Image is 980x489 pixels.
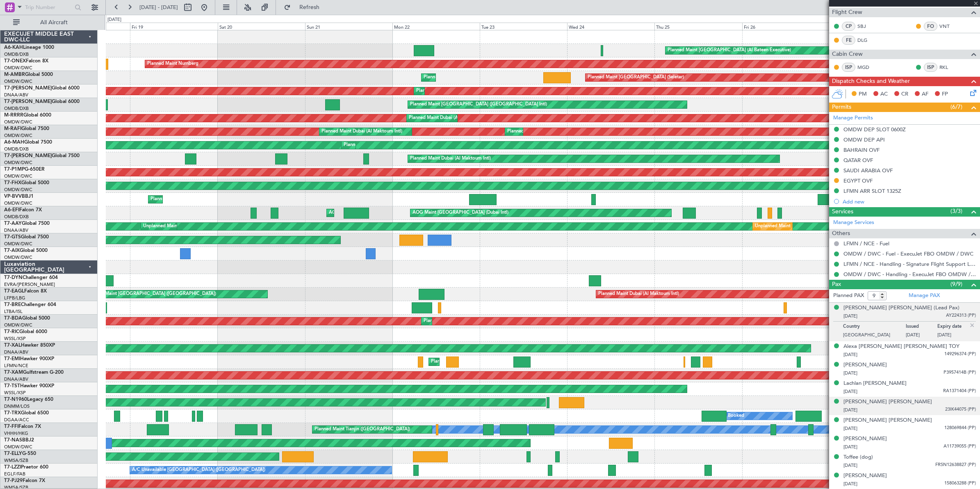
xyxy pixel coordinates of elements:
[130,23,217,30] div: Fri 19
[431,356,509,368] div: Planned Maint [GEOGRAPHIC_DATA]
[950,207,962,215] span: (3/3)
[4,343,55,348] a: T7-XALHawker 850XP
[943,388,976,395] span: RA1371404 (PP)
[392,23,480,30] div: Mon 22
[944,443,976,450] span: A11739055 (PP)
[4,302,21,307] span: T7-BRE
[4,65,32,71] a: OMDW/DWC
[4,417,29,423] a: DGAA/ACC
[4,99,52,104] span: T7-[PERSON_NAME]
[4,356,54,361] a: T7-EMIHawker 900XP
[344,139,481,151] div: Planned Maint [GEOGRAPHIC_DATA] ([GEOGRAPHIC_DATA] Intl)
[4,384,54,388] a: T7-TSTHawker 900XP
[4,397,27,402] span: T7-N1960
[4,384,20,388] span: T7-TST
[4,119,32,125] a: OMDW/DWC
[843,444,857,450] span: [DATE]
[939,23,958,30] a: VNT
[4,281,55,288] a: EVRA/[PERSON_NAME]
[4,403,30,409] a: DNMM/LOS
[4,59,48,64] a: T7-ONEXFalcon 8X
[843,260,976,267] a: LFMN / NCE - Handling - Signature Flight Support LFMN / NCE
[4,438,34,443] a: T7-NASBBJ2
[843,146,880,153] div: BAHRAIN OVF
[4,173,32,179] a: OMDW/DWC
[718,410,744,422] div: A/C Booked
[4,322,32,328] a: OMDW/DWC
[218,23,305,30] div: Sat 20
[321,126,402,138] div: Planned Maint Dubai (Al Maktoum Intl)
[4,424,41,429] a: T7-FFIFalcon 7X
[843,462,857,468] span: [DATE]
[4,221,50,226] a: T7-AAYGlobal 7500
[859,90,867,98] span: PM
[924,63,937,72] div: ISP
[4,153,52,158] span: T7-[PERSON_NAME]
[833,292,864,300] label: Planned PAX
[4,397,53,402] a: T7-N1960Legacy 650
[4,329,47,334] a: T7-RICGlobal 6000
[4,181,49,185] a: T7-FHXGlobal 5000
[280,1,329,14] button: Refresh
[480,23,567,30] div: Tue 23
[843,352,857,358] span: [DATE]
[4,221,22,226] span: T7-AAY
[4,349,28,355] a: DNAA/ABV
[843,453,873,462] div: Toffee (dog)
[832,8,862,17] span: Flight Crew
[944,480,976,487] span: 158063288 (PP)
[4,451,36,456] a: T7-ELLYG-550
[950,280,962,288] span: (9/9)
[4,316,22,321] span: T7-BDA
[4,275,23,280] span: T7-DYN
[906,324,937,332] p: Issued
[4,248,20,253] span: T7-AIX
[4,160,32,166] a: OMDW/DWC
[843,167,893,174] div: SAUDI ARABIA OVF
[843,187,901,194] div: LFMN ARR SLOT 1325Z
[4,356,20,361] span: T7-EMI
[857,64,876,71] a: MGD
[4,316,50,321] a: T7-BDAGlobal 5000
[4,45,23,50] span: A6-KAH
[832,103,851,112] span: Permits
[4,113,23,118] span: M-RRRR
[4,126,21,131] span: M-RAFI
[4,302,56,307] a: T7-BREChallenger 604
[4,295,25,301] a: LFPB/LBG
[4,363,28,369] a: LFMN/NCE
[4,126,49,131] a: M-RAFIGlobal 7500
[4,59,26,64] span: T7-ONEX
[598,288,679,300] div: Planned Maint Dubai (Al Maktoum Intl)
[942,90,948,98] span: FP
[843,425,857,432] span: [DATE]
[4,208,19,213] span: A6-EFI
[410,153,491,165] div: Planned Maint Dubai (Al Maktoum Intl)
[410,98,547,111] div: Planned Maint [GEOGRAPHIC_DATA] ([GEOGRAPHIC_DATA] Intl)
[843,271,976,278] a: OMDW / DWC - Handling - ExecuJet FBO OMDW / DWC
[132,464,265,476] div: A/C Unavailable [GEOGRAPHIC_DATA] ([GEOGRAPHIC_DATA])
[4,153,80,158] a: T7-[PERSON_NAME]Global 7500
[4,336,26,342] a: WSSL/XSP
[833,219,874,227] a: Manage Services
[4,235,49,240] a: T7-GTSGlobal 7500
[4,465,21,470] span: T7-LZZI
[4,444,32,450] a: OMDW/DWC
[843,304,959,312] div: [PERSON_NAME] [PERSON_NAME] (Lead Pax)
[413,207,508,219] div: AOG Maint [GEOGRAPHIC_DATA] (Dubai Intl)
[4,411,21,416] span: T7-TRX
[944,351,976,358] span: 149296374 (PP)
[4,478,23,483] span: T7-PJ29
[4,424,18,429] span: T7-FFI
[742,23,830,30] div: Fri 26
[842,63,855,72] div: ISP
[4,235,21,240] span: T7-GTS
[832,280,841,289] span: Pax
[4,214,29,220] a: OMDB/DXB
[567,23,654,30] div: Wed 24
[81,288,216,300] div: Unplanned Maint [GEOGRAPHIC_DATA] ([GEOGRAPHIC_DATA])
[832,77,910,86] span: Dispatch Checks and Weather
[4,430,28,436] a: VHHH/HKG
[857,37,876,44] a: DLG
[937,332,969,340] p: [DATE]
